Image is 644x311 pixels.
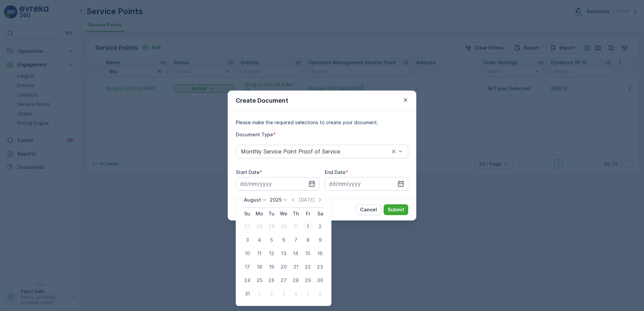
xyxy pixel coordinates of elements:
th: Thursday [290,208,302,220]
div: 22 [302,262,313,272]
div: 7 [290,235,301,245]
th: Sunday [241,208,253,220]
button: Submit [384,204,408,215]
p: Create Document [236,96,288,105]
div: 12 [266,248,277,259]
div: 4 [254,235,265,245]
input: dd/mm/yyyy [236,177,319,191]
div: 13 [278,248,289,259]
div: 2 [266,288,277,299]
div: 24 [242,275,253,286]
p: Submit [388,206,404,213]
p: Cancel [360,206,377,213]
th: Friday [302,208,314,220]
div: 26 [266,275,277,286]
div: 1 [302,221,313,232]
div: 27 [278,275,289,286]
div: 11 [254,248,265,259]
div: 5 [302,288,313,299]
div: 15 [302,248,313,259]
div: 28 [290,275,301,286]
div: 19 [266,262,277,272]
div: 6 [278,235,289,245]
div: 30 [315,275,325,286]
div: 30 [278,221,289,232]
div: 3 [242,235,253,245]
div: 4 [290,288,301,299]
div: 16 [315,248,325,259]
button: Cancel [356,204,381,215]
div: 25 [254,275,265,286]
div: 2 [315,221,325,232]
th: Saturday [314,208,326,220]
div: 29 [302,275,313,286]
div: 23 [315,262,325,272]
div: 18 [254,262,265,272]
th: Tuesday [265,208,278,220]
input: dd/mm/yyyy [325,177,408,191]
div: 1 [254,288,265,299]
label: End Date [325,169,346,175]
div: 8 [302,235,313,245]
label: Document Type [236,132,273,137]
p: Please make the required selections to create your document. [236,119,408,126]
div: 27 [242,221,253,232]
div: 3 [278,288,289,299]
div: 21 [290,262,301,272]
div: 17 [242,262,253,272]
div: 31 [290,221,301,232]
div: 14 [290,248,301,259]
label: Start Date [236,169,260,175]
th: Wednesday [278,208,290,220]
div: 20 [278,262,289,272]
div: 29 [266,221,277,232]
p: August [244,197,261,203]
p: [DATE] [299,197,315,203]
div: 9 [315,235,325,245]
div: 6 [315,288,325,299]
div: 10 [242,248,253,259]
div: 28 [254,221,265,232]
p: 2025 [270,197,282,203]
th: Monday [253,208,265,220]
div: 5 [266,235,277,245]
div: 31 [242,288,253,299]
